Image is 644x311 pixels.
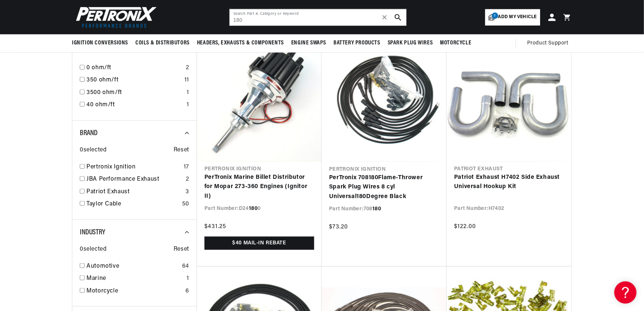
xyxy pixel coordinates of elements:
span: Spark Plug Wires [388,39,433,47]
span: Battery Products [333,39,380,47]
summary: Spark Plug Wires [384,34,437,52]
div: 6 [185,287,189,296]
a: Marine [86,274,184,284]
summary: Battery Products [330,34,384,52]
div: 64 [182,262,189,271]
span: Motorcycle [440,39,471,47]
div: 1 [187,100,189,110]
a: Taylor Cable [86,200,179,209]
div: 1 [187,88,189,98]
span: 0 selected [80,146,106,155]
a: 2Add my vehicle [485,9,540,26]
a: Patriot Exhaust [86,187,183,197]
span: Coils & Distributors [135,39,190,47]
summary: Product Support [527,34,572,52]
span: Headers, Exhausts & Components [197,39,284,47]
summary: Headers, Exhausts & Components [193,34,287,52]
div: 17 [184,163,189,172]
summary: Ignition Conversions [72,34,132,52]
div: 2 [186,175,189,184]
img: Pertronix [72,4,157,30]
span: Ignition Conversions [72,39,128,47]
a: JBA Performance Exhaust [86,175,183,184]
div: 11 [184,76,189,85]
span: Brand [80,130,98,137]
a: Patriot Exhaust H7402 Side Exhaust Universal Hookup Kit [454,173,564,192]
a: 40 ohm/ft [86,100,184,110]
input: Search Part #, Category or Keyword [230,9,406,26]
summary: Engine Swaps [287,34,330,52]
span: 2 [492,13,498,19]
span: Engine Swaps [291,39,326,47]
summary: Motorcycle [436,34,475,52]
a: Automotive [86,262,179,271]
span: Reset [174,245,189,254]
span: Industry [80,229,105,236]
summary: Coils & Distributors [132,34,193,52]
a: 0 ohm/ft [86,63,183,73]
a: PerTronix 708180Flame-Thrower Spark Plug Wires 8 cyl Universal180Degree Black [329,173,439,202]
div: 50 [182,200,189,209]
a: 350 ohm/ft [86,76,181,85]
span: Product Support [527,39,568,47]
span: Reset [174,146,189,155]
a: Motorcycle [86,287,183,296]
div: 3 [185,187,189,197]
a: 3500 ohm/ft [86,88,184,98]
span: 0 selected [80,245,106,254]
div: 2 [186,63,189,73]
button: search button [390,9,406,26]
a: PerTronix Marine Billet Distributor for Mopar 273-360 Engines (Ignitor II) [204,173,314,201]
a: Pertronix Ignition [86,163,181,172]
div: 1 [187,274,189,284]
span: Add my vehicle [498,14,537,21]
